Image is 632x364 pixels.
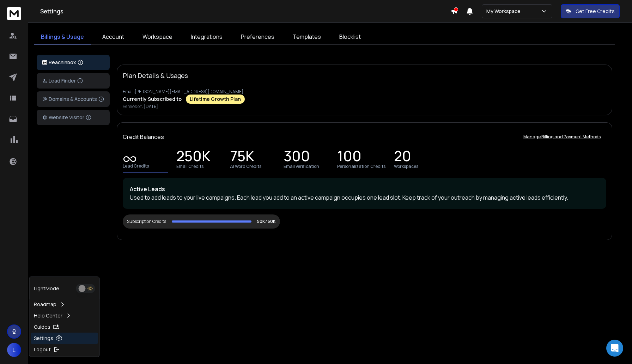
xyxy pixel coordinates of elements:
[37,73,110,89] button: Lead Finder
[123,163,149,169] p: Lead Credits
[176,164,203,169] p: Email Credits
[34,30,91,44] a: Billings & Usage
[123,96,182,103] p: Currently Subscribed to
[37,91,110,107] button: Domains & Accounts
[606,340,623,357] div: Open Intercom Messenger
[123,89,606,95] p: Email: [PERSON_NAME][EMAIL_ADDRESS][DOMAIN_NAME]
[337,164,385,169] p: Personalization Credits
[394,164,418,169] p: Workspaces
[394,152,411,162] p: 20
[186,95,245,104] div: Lifetime Growth Plan
[130,193,599,202] p: Used to add leads to your live campaigns. Each lead you add to an active campaign occupies one le...
[286,30,328,44] a: Templates
[130,185,599,193] p: Active Leads
[37,55,110,70] button: ReachInbox
[34,312,62,319] p: Help Center
[257,219,276,224] p: 50K/ 50K
[42,60,47,65] img: logo
[40,7,451,16] h1: Settings
[486,8,523,15] p: My Workspace
[31,321,98,333] a: Guides
[123,71,188,80] p: Plan Details & Usages
[123,133,164,141] p: Credit Balances
[523,134,601,140] p: Manage Billing and Payment Methods
[337,152,361,162] p: 100
[332,30,368,44] a: Blocklist
[31,310,98,321] a: Help Center
[37,110,110,125] button: Website Visitor
[123,104,606,109] p: Renews on:
[284,164,319,169] p: Email Verification
[31,299,98,310] a: Roadmap
[576,8,615,15] p: Get Free Credits
[184,30,230,44] a: Integrations
[230,152,254,162] p: 75K
[234,30,281,44] a: Preferences
[135,30,180,44] a: Workspace
[34,335,53,342] p: Settings
[144,103,158,109] span: [DATE]
[518,130,606,144] button: Manage Billing and Payment Methods
[31,333,98,344] a: Settings
[561,4,620,18] button: Get Free Credits
[34,301,56,308] p: Roadmap
[7,343,21,357] button: L
[230,164,261,169] p: AI Word Credits
[34,346,51,353] p: Logout
[34,285,59,292] p: Light Mode
[176,152,211,162] p: 250K
[127,219,166,224] div: Subscription Credits
[95,30,131,44] a: Account
[34,323,50,330] p: Guides
[284,152,310,162] p: 300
